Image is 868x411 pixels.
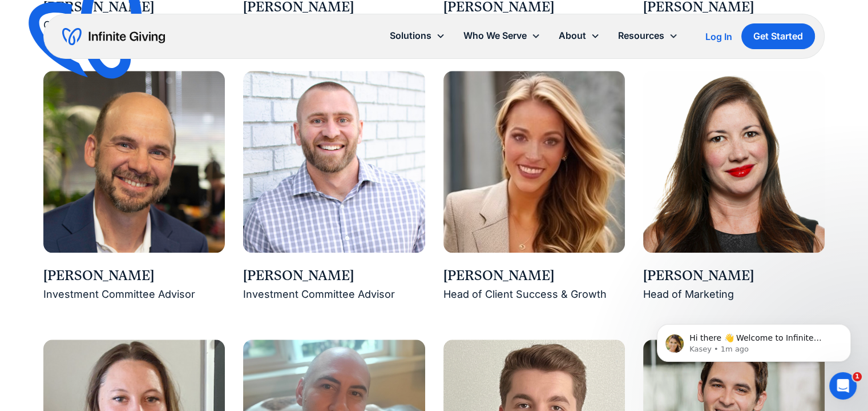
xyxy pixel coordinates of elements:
iframe: Intercom notifications message [640,300,868,380]
a: Get Started [741,23,815,49]
div: Solutions [390,28,431,43]
div: Log In [705,32,732,41]
iframe: Intercom live chat [829,372,857,400]
div: Investment Committee Advisor [43,286,225,304]
div: Resources [618,28,664,43]
span: 1 [853,372,862,381]
div: Head of Client Success & Growth [443,286,625,304]
div: About [550,23,609,48]
a: home [62,27,165,46]
div: [PERSON_NAME] [643,266,825,286]
div: Head of Marketing [643,286,825,304]
div: [PERSON_NAME] [43,266,225,286]
div: Solutions [381,23,454,48]
div: [PERSON_NAME] [443,266,625,286]
div: Resources [609,23,687,48]
div: Who We Serve [454,23,550,48]
a: Log In [705,30,732,43]
div: About [559,28,586,43]
div: Who We Serve [463,28,527,43]
div: Investment Committee Advisor [243,286,425,304]
div: [PERSON_NAME] [243,266,425,286]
